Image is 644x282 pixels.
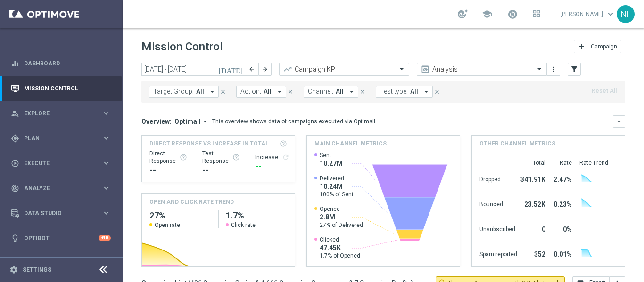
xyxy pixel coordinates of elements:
button: Action: All arrow_drop_down [236,86,286,98]
button: Channel: All arrow_drop_down [304,86,358,98]
button: more_vert [549,64,558,75]
i: close [434,89,440,95]
div: 0% [549,221,572,236]
i: filter_alt [570,65,578,73]
div: Optibot [11,226,111,250]
h4: OPEN AND CLICK RATE TREND [149,198,234,206]
i: arrow_drop_down [275,88,284,96]
button: Optimail arrow_drop_down [172,117,212,126]
ng-select: Campaign KPI [279,63,409,76]
div: -- [202,165,240,176]
i: trending_up [283,64,292,74]
span: Analyze [24,185,102,191]
button: gps_fixed Plan keyboard_arrow_right [10,135,111,142]
div: 341.91K [521,171,545,186]
span: Campaign [591,43,617,50]
span: All [336,88,344,96]
i: arrow_drop_down [208,88,216,96]
span: Clicked [320,236,360,243]
h2: 27% [149,210,211,221]
span: Opened [320,205,363,213]
div: Total [521,159,545,167]
div: Analyze [11,184,102,193]
i: arrow_back [248,66,255,73]
button: close [286,87,295,97]
span: Open rate [155,221,180,229]
button: [DATE] [217,63,245,77]
span: Data Studio [24,210,102,216]
i: preview [421,64,430,74]
div: 352 [521,246,545,261]
div: -- [149,165,187,176]
div: Dashboard [11,51,111,76]
button: add Campaign [574,40,621,53]
i: arrow_drop_down [201,117,209,126]
div: Rate [549,159,572,167]
i: arrow_drop_down [347,88,356,96]
i: arrow_forward [262,66,268,73]
span: 2.8M [320,213,363,221]
i: keyboard_arrow_right [102,184,111,193]
input: Select date range [141,63,245,76]
span: 1.7% of Opened [320,252,360,259]
div: Test Response [202,150,240,165]
i: arrow_drop_down [422,88,430,96]
span: Click rate [231,221,256,229]
h4: Main channel metrics [314,139,387,148]
i: refresh [282,153,289,161]
i: keyboard_arrow_right [102,159,111,168]
span: All [264,88,272,96]
i: keyboard_arrow_right [102,134,111,143]
span: Plan [24,136,102,141]
i: equalizer [11,59,19,68]
button: filter_alt [568,63,581,76]
i: close [220,89,226,95]
div: Plan [11,134,102,143]
i: keyboard_arrow_right [102,109,111,118]
button: close [433,87,441,97]
button: equalizer Dashboard [10,60,111,67]
span: Test type: [380,88,408,96]
div: play_circle_outline Execute keyboard_arrow_right [10,160,111,167]
span: Delivered [320,175,354,182]
h2: 1.7% [226,210,287,221]
div: -- [255,161,289,172]
span: Action: [240,88,261,96]
i: gps_fixed [11,134,19,143]
button: Data Studio keyboard_arrow_right [10,209,111,217]
button: close [219,87,227,97]
div: Execute [11,159,102,168]
div: Spam reported [479,246,517,261]
div: 0 [521,221,545,236]
div: Bounced [479,196,517,211]
div: 0.23% [549,196,572,211]
div: 0.01% [549,246,572,261]
div: This overview shows data of campaigns executed via Optimail [212,117,375,126]
a: Dashboard [24,51,111,76]
div: Increase [255,153,289,161]
button: close [358,87,367,97]
div: 2.47% [549,171,572,186]
a: [PERSON_NAME]keyboard_arrow_down [560,7,617,21]
div: Dropped [479,171,517,186]
i: play_circle_outline [11,159,19,168]
div: Mission Control [10,85,111,92]
div: +10 [99,235,111,241]
h1: Mission Control [141,40,223,54]
span: 47.45K [320,243,360,252]
i: keyboard_arrow_right [102,209,111,218]
div: Rate Trend [579,159,617,167]
ng-select: Analysis [417,63,547,76]
i: more_vert [550,65,557,73]
button: Test type: All arrow_drop_down [376,86,433,98]
span: All [196,88,204,96]
div: Explore [11,109,102,118]
div: track_changes Analyze keyboard_arrow_right [10,185,111,192]
i: close [287,89,294,95]
span: Target Group: [153,88,194,96]
span: Sent [320,152,343,159]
